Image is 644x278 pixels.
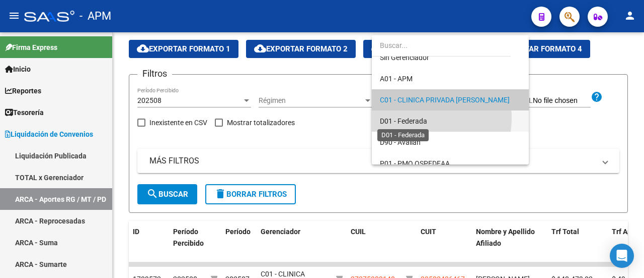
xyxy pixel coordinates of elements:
span: D90 - Avalian [380,138,421,146]
div: Open Intercom Messenger [610,244,634,268]
span: Sin Gerenciador [380,53,429,62]
span: C01 - CLINICA PRIVADA [PERSON_NAME] [380,96,510,104]
span: P01 - PMO OSPEDEAA [380,159,450,168]
span: D01 - Federada [380,117,427,125]
span: A01 - APM [380,75,413,83]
